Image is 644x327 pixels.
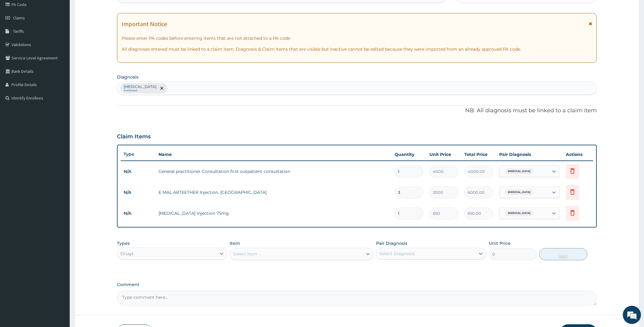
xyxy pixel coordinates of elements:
td: General practitioner Consultation first outpatient consultation [155,165,392,177]
label: Pair Diagnosis [376,240,407,246]
div: Chat with us now [32,34,102,42]
th: Total Price [461,148,496,160]
th: Actions [563,148,593,160]
div: Drugs [120,251,134,257]
h3: Claim Items [117,133,151,140]
h1: Important Notice [122,21,167,27]
span: [MEDICAL_DATA] [505,210,533,216]
th: Type [121,149,155,160]
td: N/A [121,187,155,198]
label: Diagnosis [117,74,138,80]
td: N/A [121,208,155,219]
div: Minimize live chat window [99,3,114,18]
th: Unit Price [426,148,461,160]
span: Tariffs [13,29,24,34]
span: [MEDICAL_DATA] [505,189,533,195]
td: N/A [121,166,155,177]
textarea: Type your message and hit 'Enter' [3,166,115,187]
td: [MEDICAL_DATA] Injection 75mg [155,207,392,219]
td: E MAL ARTEETHER Injection. [GEOGRAPHIC_DATA] [155,186,392,198]
div: Select Item [233,251,257,257]
p: All diagnoses entered must be linked to a claim item. Diagnosis & Claim Items that are visible bu... [122,46,592,52]
p: NB: All diagnosis must be linked to a claim item [117,107,597,115]
p: Please enter PA codes before entering items that are not attached to a PA code [122,35,592,41]
button: Add [539,248,587,260]
th: Quantity [392,148,426,160]
th: Pair Diagnosis [496,148,563,160]
img: d_794563401_company_1708531726252_794563401 [11,30,25,46]
label: Types [117,241,130,246]
p: [MEDICAL_DATA] [124,84,156,89]
div: Select Diagnosis [379,251,415,257]
label: Item [230,240,240,246]
label: Unit Price [489,240,511,246]
label: Comment [117,282,597,287]
small: Confirmed [124,89,156,92]
th: Name [155,148,392,160]
span: We're online! [35,76,84,138]
span: [MEDICAL_DATA] [505,168,533,174]
span: remove selection option [159,86,165,91]
span: Claims [13,15,25,21]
